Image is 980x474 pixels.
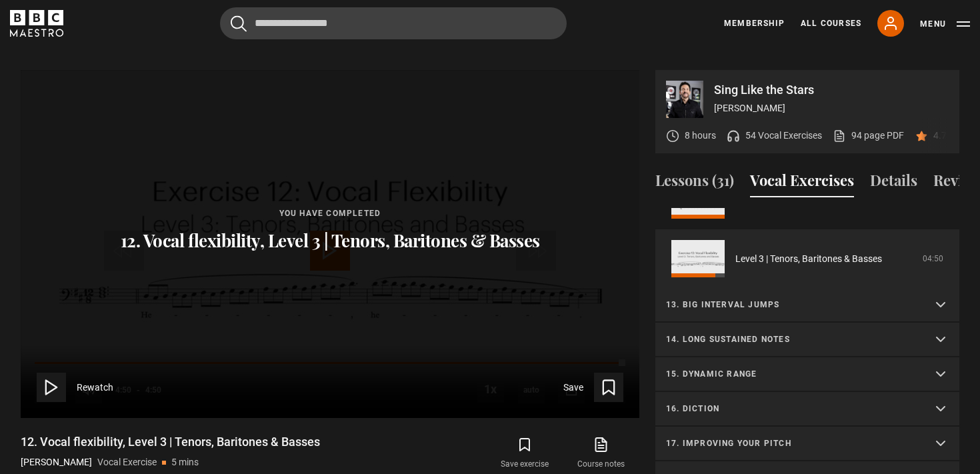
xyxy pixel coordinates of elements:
p: 13. Big interval jumps [666,299,917,311]
button: Save exercise [487,434,563,473]
svg: BBC Maestro [10,10,63,37]
button: Details [870,169,917,197]
a: 94 page PDF [833,129,904,143]
p: Vocal Exercise [97,455,157,469]
p: 8 hours [685,129,716,143]
input: Search [220,7,567,39]
button: Lessons (31) [655,169,734,197]
summary: 17. Improving your pitch [655,427,959,461]
summary: 15. Dynamic range [655,357,959,392]
summary: 13. Big interval jumps [655,288,959,323]
span: Save [563,381,583,395]
button: Rewatch [37,373,113,402]
p: 16. Diction [666,403,917,415]
p: 14. Long sustained notes [666,333,917,345]
p: Sing Like the Stars [714,84,949,96]
summary: 14. Long sustained notes [655,323,959,357]
span: Rewatch [77,381,113,395]
p: You have completed [121,207,540,219]
button: Toggle navigation [920,17,970,31]
a: Membership [724,17,785,29]
button: Submit the search query [231,15,247,32]
a: Level 3 | Tenors, Baritones & Basses [735,252,882,266]
p: 15. Dynamic range [666,368,917,380]
button: Save [563,373,623,402]
summary: 16. Diction [655,392,959,427]
p: [PERSON_NAME] [21,455,92,469]
h1: 12. Vocal flexibility, Level 3 | Tenors, Baritones & Basses [21,434,320,450]
a: Course notes [563,434,639,473]
p: 12. Vocal flexibility, Level 3 | Tenors, Baritones & Basses [121,230,540,251]
p: 54 Vocal Exercises [745,129,822,143]
p: 17. Improving your pitch [666,437,917,449]
p: 5 mins [171,455,199,469]
p: [PERSON_NAME] [714,101,949,115]
button: Vocal Exercises [750,169,854,197]
a: All Courses [801,17,861,29]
